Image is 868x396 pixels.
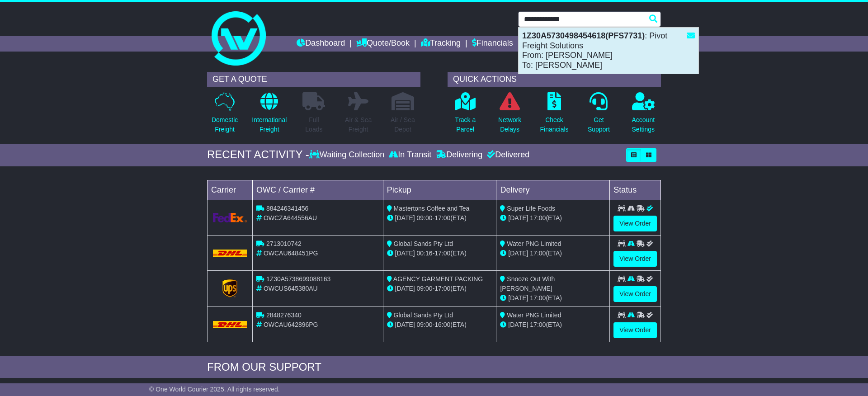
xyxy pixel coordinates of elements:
span: 09:00 [417,285,433,292]
span: 09:00 [417,321,433,328]
div: QUICK ACTIONS [448,72,661,87]
span: 17:00 [434,214,450,222]
span: [DATE] [395,321,415,328]
span: [DATE] [508,294,528,302]
a: Track aParcel [454,92,476,139]
span: 2848276340 [266,311,302,319]
div: - (ETA) [387,249,493,258]
span: 17:00 [434,250,450,257]
div: GET A QUOTE [207,72,420,87]
img: DHL.png [213,250,247,257]
span: 09:00 [417,214,433,222]
span: 1Z30A5738699088163 [266,275,330,283]
p: Air / Sea Depot [391,115,415,134]
img: DHL.png [213,321,247,328]
span: 17:00 [530,214,546,222]
span: Global Sands Pty Ltd [394,240,453,247]
td: OWC / Carrier # [253,180,383,200]
p: Get Support [588,115,610,134]
span: AGENCY GARMENT PACKING [393,275,483,283]
div: (ETA) [500,320,606,330]
div: In Transit [387,150,434,160]
span: OWCAU642896PG [264,321,318,328]
span: [DATE] [508,214,528,222]
p: Air & Sea Freight [345,115,372,134]
a: InternationalFreight [251,92,287,139]
td: Status [610,180,661,200]
span: 2713010742 [266,240,302,247]
span: Super Life Foods [507,205,555,212]
span: Water PNG Limited [507,311,561,319]
span: 17:00 [530,321,546,328]
div: (ETA) [500,249,606,258]
span: [DATE] [508,250,528,257]
p: Domestic Freight [212,115,238,134]
p: Track a Parcel [455,115,476,134]
a: View Order [613,251,657,267]
a: View Order [613,322,657,338]
p: Check Financials [540,115,569,134]
div: (ETA) [500,213,606,223]
div: Delivering [434,150,485,160]
strong: 1Z30A5730498454618(PFS7731) [522,31,645,40]
a: Quote/Book [356,36,410,52]
span: OWCAU648451PG [264,250,318,257]
a: Dashboard [297,36,345,52]
a: Tracking [421,36,461,52]
p: International Freight [252,115,287,134]
span: 17:00 [434,285,450,292]
span: 17:00 [530,250,546,257]
a: GetSupport [587,92,610,139]
td: Pickup [383,180,496,200]
div: : Pivot Freight Solutions From: [PERSON_NAME] To: [PERSON_NAME] [519,28,698,74]
img: GetCarrierServiceLogo [222,279,238,297]
a: NetworkDelays [498,92,522,139]
div: Delivered [485,150,529,160]
div: - (ETA) [387,284,493,293]
span: 17:00 [530,294,546,302]
span: © One World Courier 2025. All rights reserved. [149,386,280,393]
a: View Order [613,216,657,231]
span: [DATE] [395,214,415,222]
div: - (ETA) [387,320,493,330]
a: Financials [472,36,513,52]
div: RECENT ACTIVITY - [207,148,309,161]
div: - (ETA) [387,213,493,223]
span: OWCUS645380AU [264,285,318,292]
img: GetCarrierServiceLogo [213,213,247,222]
span: [DATE] [395,285,415,292]
a: CheckFinancials [540,92,569,139]
p: Network Delays [498,115,521,134]
div: FROM OUR SUPPORT [207,361,661,374]
span: 16:00 [434,321,450,328]
a: DomesticFreight [211,92,238,139]
span: Mastertons Coffee and Tea [394,205,470,212]
div: Waiting Collection [309,150,387,160]
p: Account Settings [632,115,655,134]
div: (ETA) [500,293,606,303]
span: [DATE] [508,321,528,328]
span: 00:16 [417,250,433,257]
span: Water PNG Limited [507,240,561,247]
span: Global Sands Pty Ltd [394,311,453,319]
span: [DATE] [395,250,415,257]
span: 884246341456 [266,205,308,212]
td: Carrier [208,180,253,200]
span: OWCZA644556AU [264,214,317,222]
a: AccountSettings [632,92,656,139]
p: Full Loads [302,115,325,134]
a: View Order [613,286,657,302]
span: Snooze Out With [PERSON_NAME] [500,275,555,292]
td: Delivery [496,180,610,200]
